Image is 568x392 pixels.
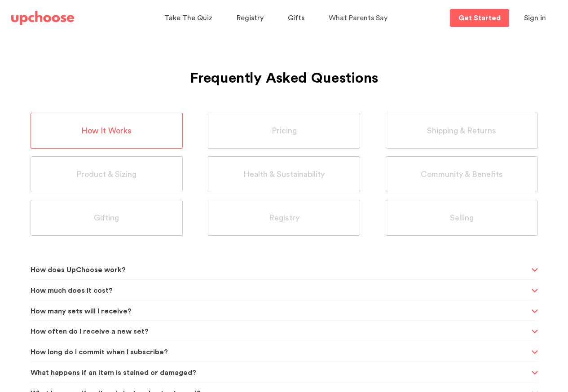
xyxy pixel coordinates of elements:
[11,11,74,25] img: UpChoose
[421,169,503,180] span: Community & Benefits
[31,362,529,384] span: What happens if an item is stained or damaged?
[31,341,529,363] span: How long do I commit when I subscribe?
[31,259,529,281] span: How does UpChoose work?
[11,9,74,27] a: UpChoose
[237,9,266,27] a: Registry
[237,14,264,22] span: Registry
[31,48,538,90] h1: Frequently Asked Questions
[329,14,387,22] span: What Parents Say
[427,126,496,136] span: Shipping & Returns
[329,9,390,27] a: What Parents Say
[243,169,325,180] span: Health & Sustainability
[458,14,501,22] p: Get Started
[31,280,529,302] span: How much does it cost?
[513,9,557,27] button: Sign in
[164,14,212,22] span: Take The Quiz
[450,9,509,27] a: Get Started
[269,213,299,223] span: Registry
[94,213,119,223] span: Gifting
[288,14,304,22] span: Gifts
[31,321,529,343] span: How often do I receive a new set?
[81,126,132,136] span: How It Works
[164,9,215,27] a: Take The Quiz
[76,169,136,180] span: Product & Sizing
[31,300,529,322] span: How many sets will I receive?
[272,126,297,136] span: Pricing
[524,14,546,22] span: Sign in
[288,9,307,27] a: Gifts
[450,213,474,223] span: Selling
